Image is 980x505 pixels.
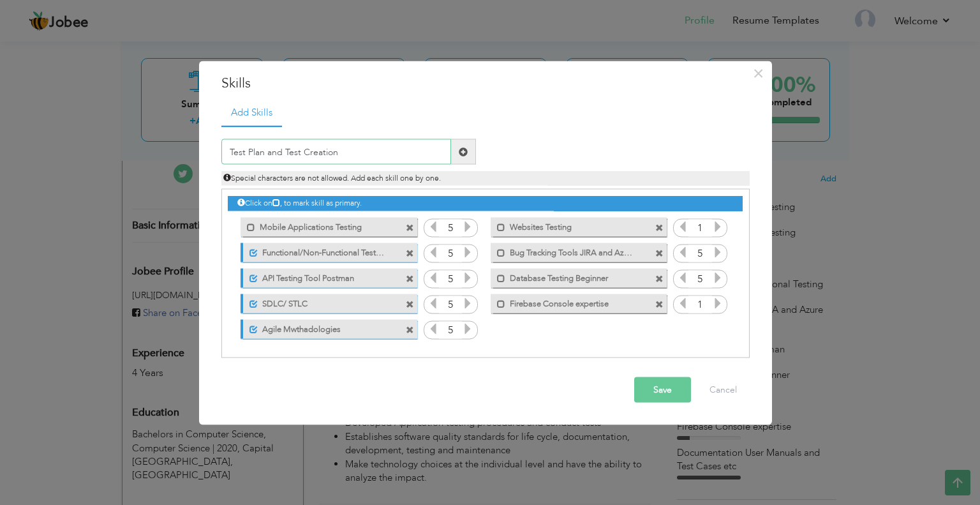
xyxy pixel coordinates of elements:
[505,243,634,259] label: Bug Tracking Tools JIRA and Azure Dev Ops
[228,196,742,211] div: Click on , to mark skill as primary.
[505,294,634,310] label: Firebase Console expertise
[634,377,691,403] button: Save
[258,243,385,259] label: Functional/Non-Functional Testing
[697,377,750,403] button: Cancel
[258,294,385,310] label: SDLC/ STLC
[505,268,634,284] label: Database Testing Beginner
[221,73,750,93] h3: Skills
[258,319,385,335] label: Agile Mwthadologies
[748,63,769,83] button: Close
[258,268,385,284] label: API Testing Tool Postman
[753,61,764,84] span: ×
[505,217,634,233] label: Websites Testing
[221,99,282,127] a: Add Skills
[223,173,441,183] span: Special characters are not allowed. Add each skill one by one.
[255,217,384,233] label: Mobile Applications Testing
